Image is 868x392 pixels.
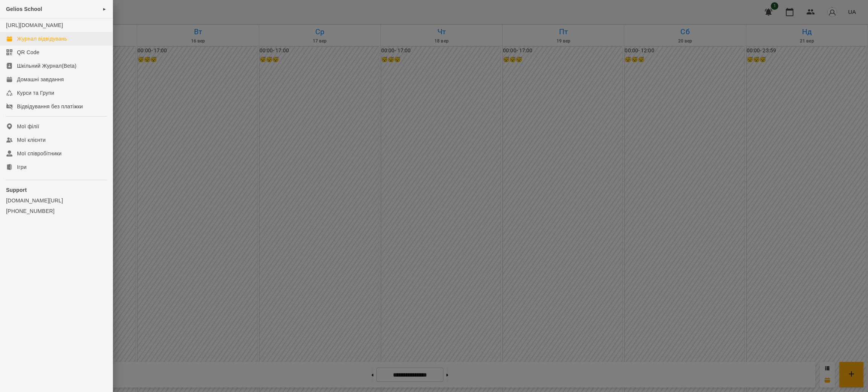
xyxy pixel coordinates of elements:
span: Gelios School [6,6,42,12]
div: Мої філії [17,123,39,130]
a: [PHONE_NUMBER] [6,207,107,215]
div: Ігри [17,163,26,171]
a: [DOMAIN_NAME][URL] [6,197,107,204]
p: Support [6,186,107,194]
span: ► [102,6,107,12]
a: [URL][DOMAIN_NAME] [6,22,63,28]
div: Домашні завдання [17,76,64,83]
div: QR Code [17,49,40,56]
div: Відвідування без платіжки [17,103,83,110]
div: Курси та Групи [17,89,54,97]
div: Мої співробітники [17,150,62,157]
div: Мої клієнти [17,136,46,144]
div: Журнал відвідувань [17,35,67,43]
div: Шкільний Журнал(Beta) [17,62,76,70]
